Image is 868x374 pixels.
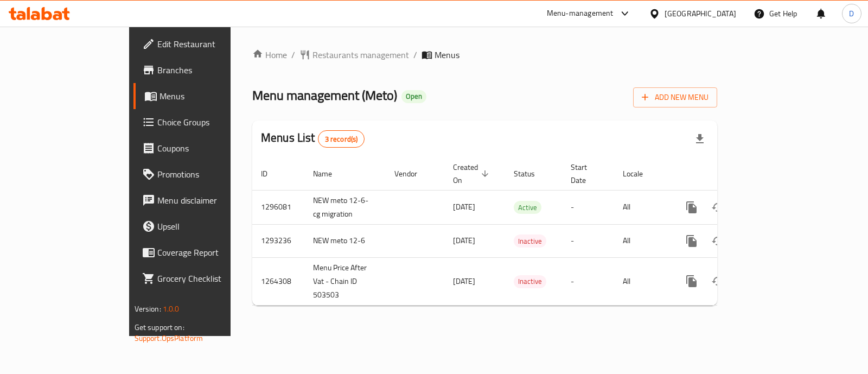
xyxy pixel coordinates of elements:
[435,48,459,61] span: Menus
[642,91,709,104] span: Add New Menu
[133,213,274,239] a: Upsell
[304,224,386,257] td: NEW meto 12-6
[252,83,397,107] span: Menu management ( Meto )
[413,48,417,61] li: /
[514,201,541,214] div: Active
[514,234,546,248] div: Inactive
[514,201,541,214] span: Active
[157,116,265,129] span: Choice Groups
[623,167,657,180] span: Locale
[133,109,274,135] a: Choice Groups
[562,190,614,224] td: -
[159,90,265,103] span: Menus
[453,161,492,187] span: Created On
[394,167,431,180] span: Vendor
[133,83,274,109] a: Menus
[453,200,475,214] span: [DATE]
[614,257,670,305] td: All
[157,37,265,50] span: Edit Restaurant
[401,92,426,101] span: Open
[252,224,304,257] td: 1293236
[157,246,265,259] span: Coverage Report
[252,190,304,224] td: 1296081
[157,168,265,181] span: Promotions
[304,257,386,305] td: Menu Price After Vat - Chain ID 503503
[614,224,670,257] td: All
[261,130,365,148] h2: Menus List
[562,257,614,305] td: -
[453,233,475,248] span: [DATE]
[133,239,274,265] a: Coverage Report
[705,228,731,254] button: Change Status
[133,161,274,187] a: Promotions
[252,257,304,305] td: 1264308
[665,8,736,20] div: [GEOGRAPHIC_DATA]
[670,157,792,191] th: Actions
[705,268,731,294] button: Change Status
[705,194,731,220] button: Change Status
[514,235,546,248] span: Inactive
[133,57,274,83] a: Branches
[163,302,180,316] span: 1.0.0
[135,320,184,334] span: Get support on:
[133,31,274,57] a: Edit Restaurant
[312,48,409,61] span: Restaurants management
[299,48,409,61] a: Restaurants management
[514,167,549,180] span: Status
[133,135,274,161] a: Coupons
[157,194,265,207] span: Menu disclaimer
[318,134,365,144] span: 3 record(s)
[291,48,295,61] li: /
[318,130,365,148] div: Total records count
[614,190,670,224] td: All
[313,167,346,180] span: Name
[157,272,265,285] span: Grocery Checklist
[547,7,614,20] div: Menu-management
[252,157,792,306] table: enhanced table
[514,275,546,288] div: Inactive
[261,167,282,180] span: ID
[157,220,265,233] span: Upsell
[687,126,713,152] div: Export file
[571,161,601,187] span: Start Date
[157,142,265,155] span: Coupons
[679,228,705,254] button: more
[453,274,475,288] span: [DATE]
[679,268,705,294] button: more
[133,265,274,291] a: Grocery Checklist
[849,8,854,20] span: D
[562,224,614,257] td: -
[133,187,274,213] a: Menu disclaimer
[252,48,717,61] nav: breadcrumb
[304,190,386,224] td: NEW meto 12-6-cg migration
[679,194,705,220] button: more
[135,331,203,345] a: Support.OpsPlatform
[633,87,717,107] button: Add New Menu
[401,90,426,103] div: Open
[157,64,265,77] span: Branches
[514,275,546,288] span: Inactive
[135,302,161,316] span: Version:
